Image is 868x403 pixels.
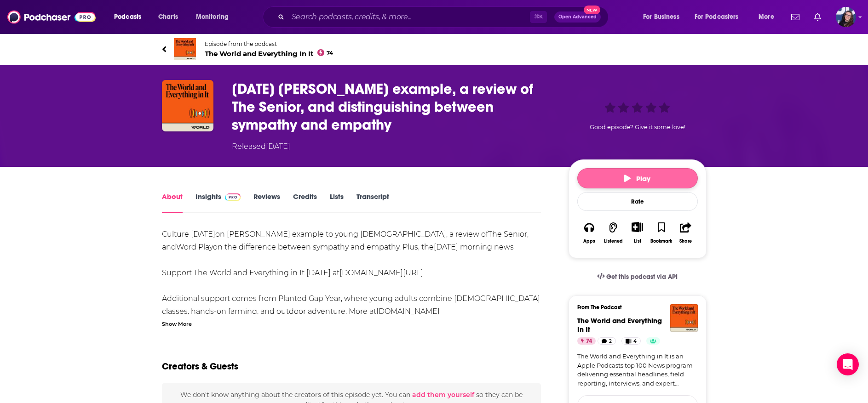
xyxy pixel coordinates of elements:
div: Show More ButtonList [625,216,649,250]
a: Lists [330,192,344,213]
a: 2 [598,337,616,345]
a: The World and Everything In It [577,316,662,334]
a: Reviews [253,192,280,213]
h1: 9.19.25 Charlie Kirk’s example, a review of The Senior, and distinguishing between sympathy and e... [232,80,554,134]
button: Show profile menu [836,7,856,27]
span: The World and Everything In It [205,49,333,58]
a: About [162,192,183,213]
span: More [759,11,774,23]
input: Search podcasts, credits, & more... [288,10,530,24]
a: Transcript [356,192,389,213]
img: The World and Everything In It [670,304,698,332]
a: 4 [621,337,641,345]
a: Get this podcast via API [590,266,685,288]
div: Released [DATE] [232,141,290,152]
button: Open AdvancedNew [554,11,601,23]
span: For Business [643,11,679,23]
a: InsightsPodchaser Pro [195,192,241,213]
span: Logged in as CallieDaruk [836,7,856,27]
h3: From The Podcast [577,304,690,311]
button: Show More Button [628,222,647,232]
button: add them yourself [412,391,474,398]
a: Charts [152,10,184,24]
a: The Senior [488,230,527,238]
span: Play [624,174,650,183]
img: Podchaser - Follow, Share and Rate Podcasts [7,8,96,26]
span: Episode from the podcast [205,40,333,47]
img: User Profile [836,7,856,27]
div: Bookmark [650,238,672,244]
h2: Creators & Guests [162,361,238,372]
div: Listened [604,238,623,244]
span: Charts [158,11,178,23]
span: Monitoring [196,11,229,23]
div: Rate [577,192,698,211]
a: 74 [577,337,596,345]
button: Share [673,216,697,250]
span: 4 [633,337,637,346]
a: Culture [DATE] [162,230,215,238]
button: open menu [190,10,241,24]
div: Open Intercom Messenger [837,353,859,375]
span: 2 [609,337,612,346]
div: Share [679,238,692,244]
button: Apps [577,216,601,250]
img: The World and Everything In It [174,38,196,60]
a: [DOMAIN_NAME] [376,307,440,316]
div: Apps [583,238,595,244]
div: List [634,238,641,244]
span: New [584,6,600,14]
button: Bookmark [650,216,673,250]
div: on [PERSON_NAME] example to young [DEMOGRAPHIC_DATA], a review of , and on the difference between... [162,228,541,395]
span: ⌘ K [530,11,547,23]
button: open menu [689,10,752,24]
button: open menu [752,10,786,24]
a: The World and Everything in It is an Apple Podcasts top 100 News program delivering essential hea... [577,352,698,388]
img: Podchaser Pro [225,193,241,201]
div: Search podcasts, credits, & more... [271,6,617,28]
a: The World and Everything In ItEpisode from the podcastThe World and Everything In It74 [162,38,707,60]
button: Play [577,168,698,188]
button: Listened [601,216,625,250]
span: Podcasts [114,11,141,23]
button: open menu [637,10,691,24]
a: Show notifications dropdown [788,9,803,25]
span: Get this podcast via API [606,273,678,281]
span: For Podcasters [695,11,739,23]
a: Credits [293,192,317,213]
span: 74 [327,51,333,55]
a: [DOMAIN_NAME][URL] [339,268,423,277]
span: Good episode? Give it some love! [590,124,685,131]
button: open menu [108,10,153,24]
img: 9.19.25 Charlie Kirk’s example, a review of The Senior, and distinguishing between sympathy and e... [162,80,213,131]
a: Show notifications dropdown [811,9,825,25]
a: Word Play [176,243,213,251]
span: 74 [586,337,592,346]
a: [DATE] morning news [434,243,514,251]
span: Open Advanced [558,15,597,19]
